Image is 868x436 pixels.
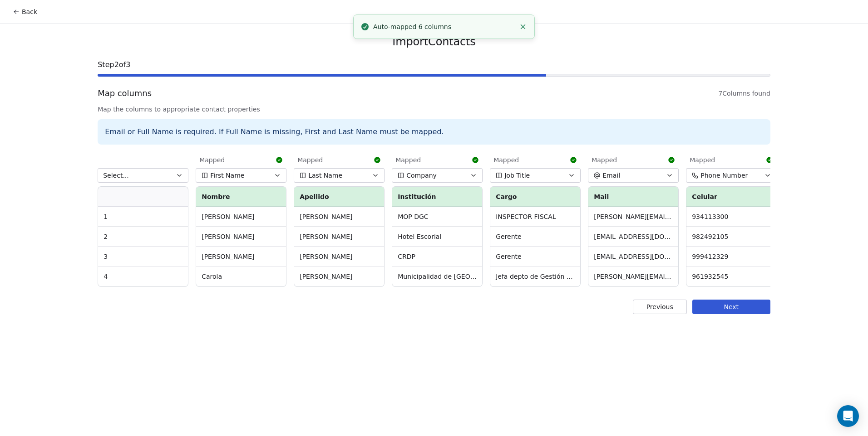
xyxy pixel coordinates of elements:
[602,171,620,180] span: Email
[294,266,384,286] td: [PERSON_NAME]
[686,187,776,207] th: Celular
[199,155,225,165] span: Mapped
[395,155,421,165] span: Mapped
[633,300,687,314] button: Previous
[686,207,776,227] td: 934113300
[686,227,776,247] td: 982492105
[700,171,748,180] span: Phone Number
[98,247,188,266] td: 3
[196,187,286,207] th: Nombre
[392,207,482,227] td: MOP DGC
[493,155,519,165] span: Mapped
[98,207,188,227] td: 1
[686,247,776,266] td: 999412329
[196,266,286,286] td: Carola
[7,4,43,20] button: Back
[98,266,188,286] td: 4
[98,227,188,247] td: 2
[297,155,323,165] span: Mapped
[692,300,770,314] button: Next
[210,171,244,180] span: First Name
[294,207,384,227] td: [PERSON_NAME]
[490,247,580,266] td: Gerente
[392,187,482,207] th: Institución
[837,405,859,427] div: Open Intercom Messenger
[588,207,678,227] td: [PERSON_NAME][EMAIL_ADDRESS][PERSON_NAME][DOMAIN_NAME]
[588,247,678,266] td: [EMAIL_ADDRESS][DOMAIN_NAME]
[718,89,770,98] span: 7 Columns found
[308,171,342,180] span: Last Name
[98,59,770,70] span: Step 2 of 3
[392,35,475,48] span: Import Contacts
[686,266,776,286] td: 961932545
[294,227,384,247] td: [PERSON_NAME]
[490,187,580,207] th: Cargo
[392,227,482,247] td: Hotel Escorial
[294,247,384,266] td: [PERSON_NAME]
[392,247,482,266] td: CRDP
[392,266,482,286] td: Municipalidad de [GEOGRAPHIC_DATA][PERSON_NAME]
[588,187,678,207] th: Mail
[98,87,152,99] span: Map columns
[504,171,530,180] span: Job Title
[103,171,129,180] span: Select...
[690,155,715,165] span: Mapped
[490,207,580,227] td: INSPECTOR FISCAL
[98,119,770,145] div: Email or Full Name is required. If Full Name is missing, First and Last Name must be mapped.
[588,266,678,286] td: [PERSON_NAME][EMAIL_ADDRESS][PERSON_NAME][DOMAIN_NAME]
[98,105,770,114] span: Map the columns to appropriate contact properties
[406,171,437,180] span: Company
[490,266,580,286] td: Jefa depto de Gestión Comunitaria de Seguridad Ciudadana
[196,207,286,227] td: [PERSON_NAME]
[294,187,384,207] th: Apellido
[588,227,678,247] td: [EMAIL_ADDRESS][DOMAIN_NAME]
[517,21,529,33] button: Close toast
[196,227,286,247] td: [PERSON_NAME]
[490,227,580,247] td: Gerente
[373,22,515,32] div: Auto-mapped 6 columns
[592,155,617,165] span: Mapped
[196,247,286,266] td: [PERSON_NAME]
